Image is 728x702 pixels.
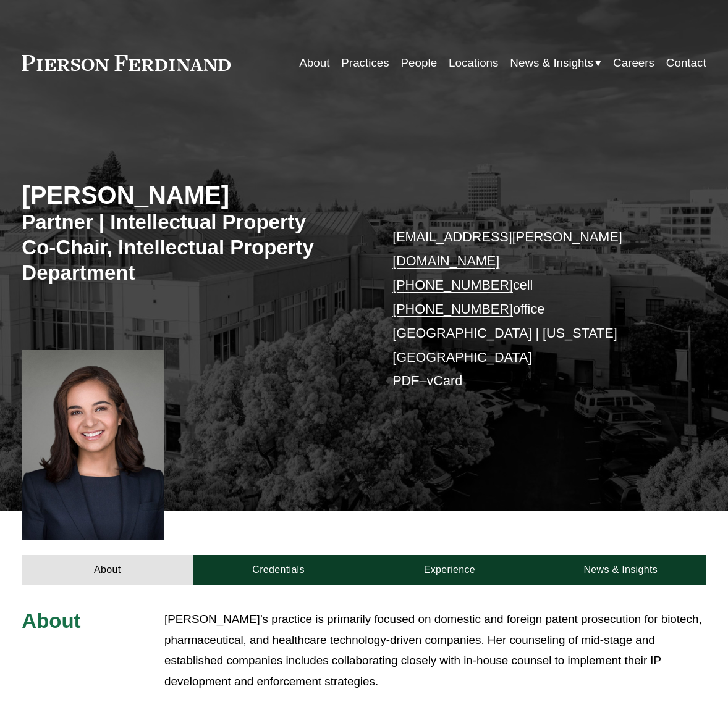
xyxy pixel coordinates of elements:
[426,373,462,388] a: vCard
[392,229,622,269] a: [EMAIL_ADDRESS][PERSON_NAME][DOMAIN_NAME]
[364,555,535,585] a: Experience
[299,51,329,75] a: About
[22,180,364,211] h2: [PERSON_NAME]
[164,609,706,693] p: [PERSON_NAME]’s practice is primarily focused on domestic and foreign patent prosecution for biot...
[392,225,677,394] p: cell office [GEOGRAPHIC_DATA] | [US_STATE][GEOGRAPHIC_DATA] –
[22,609,80,632] span: About
[510,51,601,75] a: folder dropdown
[449,51,499,75] a: Locations
[510,52,593,73] span: News & Insights
[341,51,389,75] a: Practices
[22,555,193,585] a: About
[392,277,513,293] a: [PHONE_NUMBER]
[666,51,706,75] a: Contact
[22,210,364,285] h3: Partner | Intellectual Property Co-Chair, Intellectual Property Department
[613,51,654,75] a: Careers
[401,51,438,75] a: People
[193,555,364,585] a: Credentials
[392,373,419,388] a: PDF
[535,555,706,585] a: News & Insights
[392,301,513,317] a: [PHONE_NUMBER]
